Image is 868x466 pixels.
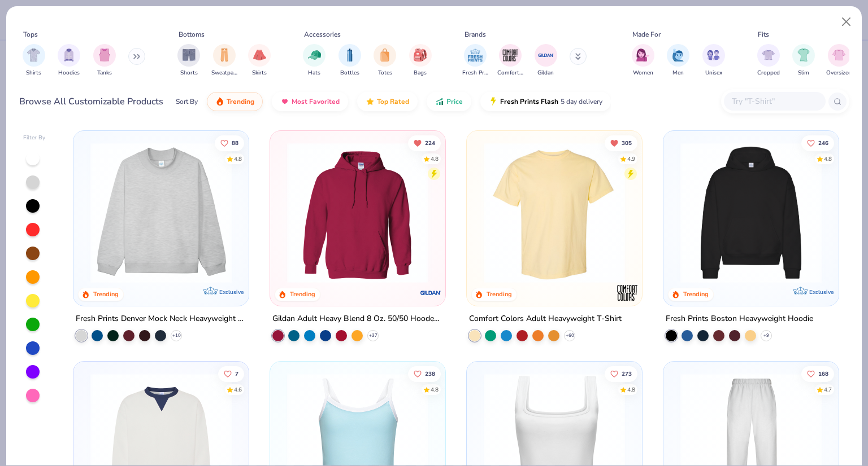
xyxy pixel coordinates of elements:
input: Try "T-Shirt" [731,95,818,108]
button: filter button [792,44,815,77]
div: Sort By [176,96,198,107]
div: Fresh Prints Denver Mock Neck Heavyweight Sweatshirt [76,312,246,326]
div: filter for Unisex [702,44,725,77]
button: Close [836,11,857,33]
button: Price [427,92,471,111]
span: Most Favorited [292,97,340,106]
div: filter for Tanks [93,44,116,77]
button: Like [801,135,834,151]
span: Exclusive [219,288,244,296]
img: Hats Image [308,49,321,61]
div: 4.8 [627,385,635,394]
div: 4.6 [235,385,242,394]
div: Fresh Prints Boston Heavyweight Hoodie [666,312,813,326]
span: Top Rated [377,97,409,106]
div: 4.7 [824,385,832,394]
span: 305 [622,140,632,146]
span: Fresh Prints Flash [500,97,558,106]
div: 4.8 [235,155,242,163]
span: Hats [308,69,320,77]
div: 4.9 [627,155,635,163]
span: Sweatpants [211,69,237,77]
div: filter for Totes [374,44,396,77]
img: Unisex Image [707,49,720,61]
img: Skirts Image [253,49,266,61]
span: Comfort Colors [497,69,523,77]
div: filter for Shorts [177,44,200,77]
button: Top Rated [357,92,418,111]
div: filter for Gildan [535,44,557,77]
button: filter button [23,44,45,77]
div: filter for Women [632,44,654,77]
span: Oversized [826,69,852,77]
button: filter button [93,44,116,77]
span: Men [672,69,684,77]
button: filter button [632,44,654,77]
img: Slim Image [797,49,810,61]
img: Men Image [672,49,684,61]
span: Exclusive [809,288,833,296]
span: + 9 [763,332,769,339]
button: Like [801,366,834,381]
div: Brands [465,29,486,39]
button: filter button [409,44,432,77]
img: Bottles Image [344,49,356,61]
button: filter button [58,44,80,77]
button: Fresh Prints Flash5 day delivery [480,92,611,111]
div: filter for Hats [303,44,325,77]
span: + 10 [172,332,181,339]
span: Hoodies [58,69,80,77]
img: e55d29c3-c55d-459c-bfd9-9b1c499ab3c6 [631,142,783,283]
span: 246 [818,140,828,146]
img: Women Image [636,49,649,61]
div: Fits [758,29,769,39]
div: filter for Bags [409,44,432,77]
span: Skirts [252,69,267,77]
img: TopRated.gif [366,97,375,106]
img: trending.gif [215,97,224,106]
span: Totes [378,69,392,77]
div: Made For [632,29,661,39]
img: Shirts Image [27,49,40,61]
img: Gildan Image [537,47,554,64]
button: filter button [702,44,725,77]
button: Like [215,135,245,151]
img: 029b8af0-80e6-406f-9fdc-fdf898547912 [478,142,631,283]
button: Like [219,366,245,381]
span: Bottles [340,69,359,77]
img: 91acfc32-fd48-4d6b-bdad-a4c1a30ac3fc [675,142,827,283]
span: 273 [622,371,632,376]
div: filter for Comfort Colors [497,44,523,77]
button: filter button [303,44,325,77]
div: filter for Sweatpants [211,44,237,77]
div: 4.8 [824,155,832,163]
button: Like [605,366,637,381]
span: 88 [232,140,239,146]
img: Comfort Colors Image [502,47,519,64]
span: Unisex [705,69,722,77]
img: Comfort Colors logo [616,282,639,304]
img: f5d85501-0dbb-4ee4-b115-c08fa3845d83 [85,142,237,283]
div: Comfort Colors Adult Heavyweight T-Shirt [469,312,622,326]
span: Slim [798,69,809,77]
button: Trending [207,92,263,111]
div: Gildan Adult Heavy Blend 8 Oz. 50/50 Hooded Sweatshirt [272,312,443,326]
div: filter for Skirts [248,44,271,77]
img: flash.gif [489,97,498,106]
div: filter for Slim [792,44,815,77]
span: Fresh Prints [462,69,488,77]
button: filter button [248,44,271,77]
img: Gildan logo [419,282,442,304]
div: 4.8 [431,155,439,163]
div: Bottoms [179,29,205,39]
img: Fresh Prints Image [467,47,484,64]
button: Like [408,366,441,381]
img: Cropped Image [762,49,775,61]
span: Shorts [180,69,198,77]
span: Price [446,97,463,106]
div: filter for Cropped [757,44,780,77]
button: Unlike [605,135,637,151]
span: Trending [227,97,254,106]
button: filter button [211,44,237,77]
div: Tops [23,29,38,39]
